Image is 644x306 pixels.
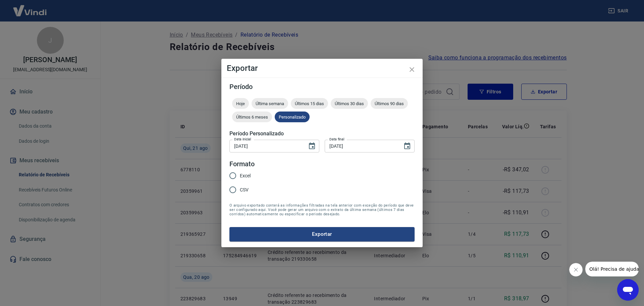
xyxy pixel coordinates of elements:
div: Hoje [232,98,249,109]
span: Personalizado [275,115,310,120]
span: Últimos 6 meses [232,115,272,120]
iframe: Botão para abrir a janela de mensagens [617,279,639,301]
div: Personalizado [275,112,310,122]
label: Data final [329,137,344,142]
button: Choose date, selected date is 1 de ago de 2025 [305,139,319,153]
iframe: Mensagem da empresa [585,262,639,276]
span: O arquivo exportado conterá as informações filtradas na tela anterior com exceção do período que ... [229,203,415,216]
button: Choose date, selected date is 31 de ago de 2025 [400,139,414,153]
input: DD/MM/YYYY [229,140,303,152]
span: Hoje [232,101,249,106]
div: Últimos 90 dias [371,98,408,109]
h5: Período Personalizado [229,130,415,137]
div: Últimos 30 dias [331,98,368,109]
label: Data inicial [234,137,251,142]
span: Última semana [252,101,288,106]
button: Exportar [229,227,415,241]
legend: Formato [229,159,255,169]
div: Últimos 15 dias [291,98,328,109]
span: Olá! Precisa de ajuda? [4,5,56,10]
div: Últimos 6 meses [232,112,272,122]
span: Últimos 15 dias [291,101,328,106]
span: Últimos 30 dias [331,101,368,106]
input: DD/MM/YYYY [325,140,398,152]
span: Últimos 90 dias [371,101,408,106]
h4: Exportar [227,64,417,72]
h5: Período [229,83,415,90]
span: CSV [240,186,249,193]
button: close [404,61,420,78]
span: Excel [240,172,251,179]
iframe: Fechar mensagem [569,263,583,276]
div: Última semana [252,98,288,109]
